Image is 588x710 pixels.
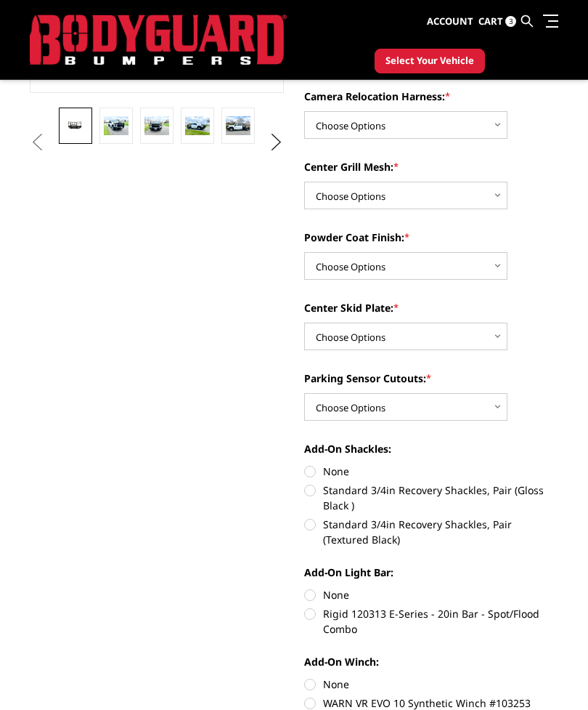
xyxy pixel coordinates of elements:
img: 2020-2023 Chevrolet 2500-3500 - T2 Series - Extreme Front Bumper (receiver or winch) [185,116,210,135]
label: Add-On Light Bar: [304,565,558,580]
img: 2020-2023 Chevrolet 2500-3500 - T2 Series - Extreme Front Bumper (receiver or winch) [63,120,88,132]
iframe: Chat Widget [515,640,588,710]
span: 3 [505,16,516,27]
img: 2020-2023 Chevrolet 2500-3500 - T2 Series - Extreme Front Bumper (receiver or winch) [226,116,250,135]
label: None [304,677,558,692]
label: Add-On Winch: [304,654,558,669]
button: Next [266,132,287,153]
label: None [304,464,558,479]
a: Account [427,2,473,41]
img: 2020-2023 Chevrolet 2500-3500 - T2 Series - Extreme Front Bumper (receiver or winch) [104,116,128,135]
label: Standard 3/4in Recovery Shackles, Pair (Textured Black) [304,517,558,547]
label: Rigid 120313 E-Series - 20in Bar - Spot/Flood Combo [304,606,558,637]
label: Camera Relocation Harness: [304,89,558,104]
label: Parking Sensor Cutouts: [304,371,558,386]
img: 2020-2023 Chevrolet 2500-3500 - T2 Series - Extreme Front Bumper (receiver or winch) [144,116,169,135]
label: Center Grill Mesh: [304,159,558,174]
label: None [304,587,558,602]
img: BODYGUARD BUMPERS [30,15,287,65]
button: Previous [26,132,48,153]
button: Select Your Vehicle [375,49,485,73]
label: Add-On Shackles: [304,441,558,456]
span: Select Your Vehicle [385,54,474,68]
label: Center Skid Plate: [304,300,558,315]
label: Powder Coat Finish: [304,230,558,245]
span: Account [427,15,473,28]
a: Cart 3 [478,2,516,41]
span: Cart [478,15,503,28]
label: Standard 3/4in Recovery Shackles, Pair (Gloss Black ) [304,483,558,513]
